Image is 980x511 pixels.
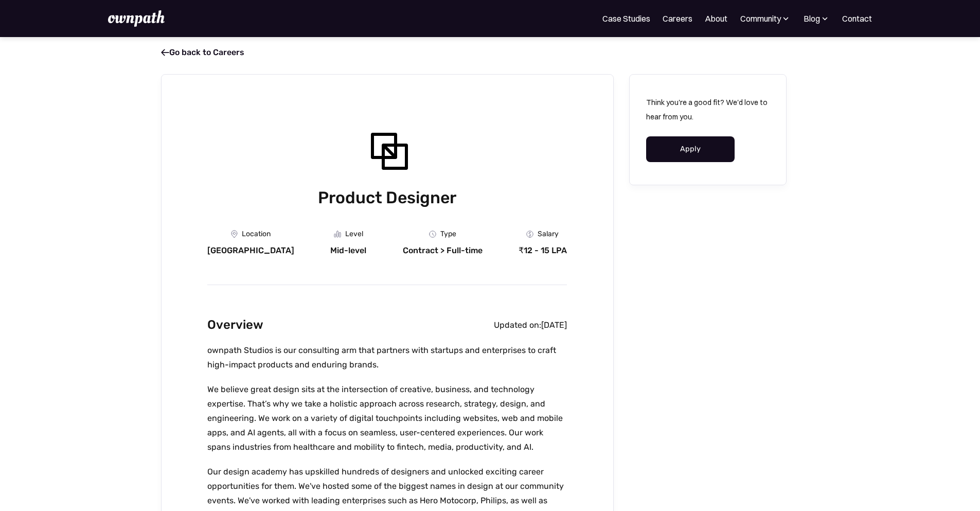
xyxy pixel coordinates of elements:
[207,382,567,454] p: We believe great design sits at the intersection of creative, business, and technology expertise....
[538,230,559,238] div: Salary
[440,230,456,238] div: Type
[161,47,244,57] a: Go back to Careers
[207,245,294,256] div: [GEOGRAPHIC_DATA]
[403,245,483,256] div: Contract > Full-time
[663,12,692,25] a: Careers
[519,245,567,256] div: ₹12 - 15 LPA
[705,12,727,25] a: About
[646,95,770,124] p: Think you're a good fit? We'd love to hear from you.
[161,47,169,58] span: 
[842,12,872,25] a: Contact
[242,230,271,238] div: Location
[803,12,830,25] div: Blog
[494,320,541,330] div: Updated on:
[526,231,533,238] img: Money Icon - Job Board X Webflow Template
[207,186,567,209] h1: Product Designer
[334,231,341,238] img: Graph Icon - Job Board X Webflow Template
[231,230,238,238] img: Location Icon - Job Board X Webflow Template
[429,231,436,238] img: Clock Icon - Job Board X Webflow Template
[804,12,820,25] div: Blog
[207,315,263,335] h2: Overview
[740,12,781,25] div: Community
[541,320,567,330] div: [DATE]
[602,12,650,25] a: Case Studies
[345,230,363,238] div: Level
[740,12,791,25] div: Community
[330,245,366,256] div: Mid-level
[207,343,567,372] p: ownpath Studios is our consulting arm that partners with startups and enterprises to craft high-i...
[646,136,735,162] a: Apply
